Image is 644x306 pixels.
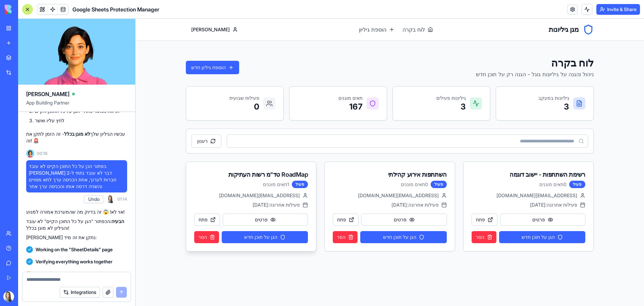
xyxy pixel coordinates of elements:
p: פעילות שבועית [94,76,124,83]
span: Working on the "SheetDetails" page [36,246,113,253]
p: 0 [94,83,124,93]
p: עכשיו הגיליון שלך - זה הזמן לתקן את זה! 🚨 [26,131,127,144]
span: לוח בקרה [267,7,289,15]
button: Integrations [60,287,100,298]
button: Undo [84,195,104,203]
span: Google Sheets Protection Manager [72,5,159,13]
h1: מגן גיליונות [413,6,443,15]
p: 🎉 עכשיו הכפתור "הגן על כל התוכן הקיים" עובד כמו שצריך! [26,270,127,284]
button: פרטים [365,195,450,207]
a: הוספת גיליון [223,7,259,15]
span: 0 תאים מוגנים [404,162,431,169]
span: [PERSON_NAME] [56,7,94,14]
p: 3 [403,83,434,93]
button: [PERSON_NAME] [50,4,108,17]
span: 01:14 [117,196,127,202]
button: רענון [56,116,86,129]
button: פתח [59,195,85,207]
img: ACg8ocIi2y6ButMuETtlhkfkP-hgGTyOoLtfoJKwNUqVan3RkRO3_Vmv4A=s96-c [107,195,115,203]
strong: הבעיה: [110,218,124,224]
p: גיליונות פעילים [301,76,330,83]
img: Ella_00000_wcx2te.png [26,149,34,158]
button: הוספת גיליון חדש [50,42,104,55]
p: [PERSON_NAME] נתקן את זה מיד: [26,234,127,241]
span: פעילות אחרונה: [DATE] [394,183,442,189]
span: [PERSON_NAME] [26,90,69,98]
span: [EMAIL_ADDRESS][DOMAIN_NAME] [84,173,164,180]
span: פעילות אחרונה: [DATE] [117,183,164,189]
p: 3 [301,83,330,93]
div: פעיל [295,162,311,169]
div: רשימת השתתפות - יישוב דוגמה [336,151,450,161]
strong: תוקן! [110,271,120,276]
button: פתח [336,195,362,207]
p: אוי לא! 😱 זה בדיוק מה שהמערכת אמורה למנוע! [26,209,127,215]
button: פרטים [226,195,311,207]
li: לחץ עליו ואשר [35,117,127,124]
p: 167 [203,83,227,93]
span: 00:16 [37,151,47,156]
span: Verifying everything works together [36,258,112,265]
p: תאים מוגנים [203,76,227,83]
button: הגן על תוכן חדש [364,212,450,224]
span: פעילות אחרונה: [DATE] [256,183,303,189]
button: הגן על תוכן חדש [225,212,311,224]
a: לוח בקרה [267,7,298,15]
span: הוספת גיליון [223,7,251,15]
img: ACg8ocIi2y6ButMuETtlhkfkP-hgGTyOoLtfoJKwNUqVan3RkRO3_Vmv4A=s96-c [3,291,14,302]
span: [EMAIL_ADDRESS][DOMAIN_NAME] [222,173,303,180]
button: הסר [197,212,222,224]
button: הסר [59,212,84,224]
img: logo [5,5,46,14]
div: RoadMap טד"מ רשות העתיקות [59,151,172,161]
button: פתח [197,195,223,207]
div: פעיל [434,162,450,169]
span: 0 תאים מוגנים [265,162,292,169]
p: הכפתור "הגן על כל התוכן הקיים" לא עובד והגיליון לא מוגן בכלל! [26,218,127,231]
div: פעיל [156,162,172,169]
strong: לא מוגן בכלל [64,131,90,137]
button: Invite & Share [596,4,640,15]
p: ניהול והגנה על גיליונות גוגל - הגנה רק על תוכן חדש [340,51,458,59]
span: כפתור הכן על כל התוכן הקיים לא עובד. [PERSON_NAME] דבר לא עובד נתתי ל-2 חברות לערוך, אחת הכניסה ע... [29,163,124,190]
span: 1 תאים מוגנים [127,162,154,169]
span: App Building Partner [26,99,127,112]
button: הגן על תוכן חדש [86,212,172,224]
h1: לוח בקרה [340,38,458,50]
button: פרטים [87,195,172,207]
span: [EMAIL_ADDRESS][DOMAIN_NAME] [361,173,442,180]
div: השתתפות אירוע קהילתי [197,151,311,161]
button: הסר [336,212,361,224]
p: גיליונות במעקב [403,76,434,83]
